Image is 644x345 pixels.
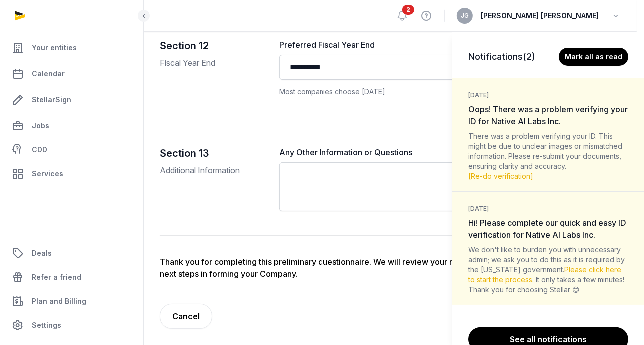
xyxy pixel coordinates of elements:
[523,51,535,62] span: (2)
[468,172,533,180] a: [Re-do verification]
[559,48,628,66] button: Mark all as read
[468,245,628,295] div: We don't like to burden you with unnecessary admin; we ask you to do this as it is required by th...
[594,297,644,345] iframe: Chat Widget
[468,91,489,99] small: [DATE]
[468,50,535,64] h3: Notifications
[468,131,628,181] div: There was a problem verifying your ID. This might be due to unclear images or mismatched informat...
[468,218,626,240] span: Hi! Please complete our quick and easy ID verification for Native AI Labs Inc.
[468,205,489,213] small: [DATE]
[468,104,628,126] span: Oops! There was a problem verifying your ID for Native AI Labs Inc.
